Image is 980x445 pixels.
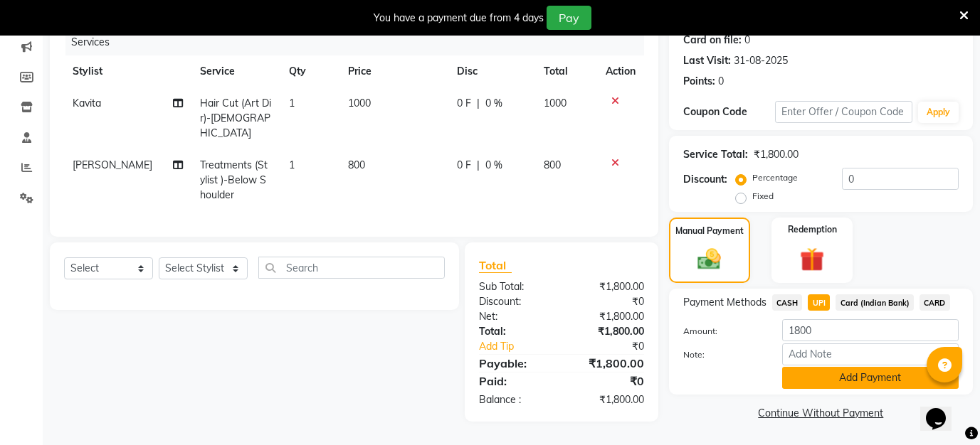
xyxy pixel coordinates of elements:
[468,392,562,407] div: Balance :
[920,388,966,431] iframe: chat widget
[562,392,655,407] div: ₹1,800.00
[258,257,445,279] input: Search
[788,223,837,236] label: Redemption
[683,104,775,119] div: Coupon Code
[468,294,562,309] div: Discount:
[65,29,655,55] div: Services
[683,295,766,310] span: Payment Methods
[468,372,562,390] div: Paid:
[280,55,339,87] th: Qty
[683,172,727,187] div: Discount:
[547,6,591,30] button: Pay
[457,96,471,111] span: 0 F
[772,294,803,311] span: CASH
[675,225,744,237] label: Manual Payment
[782,319,959,341] input: Amount
[200,97,271,139] span: Hair Cut (Art Dir)-[DEMOGRAPHIC_DATA]
[577,339,655,354] div: ₹0
[535,55,596,87] th: Total
[485,158,502,173] span: 0 %
[672,406,970,421] a: Continue Without Payment
[754,147,799,162] div: ₹1,800.00
[200,159,268,201] span: Treatments (Stylist )-Below Shoulder
[562,355,655,372] div: ₹1,800.00
[775,101,913,123] input: Enter Offer / Coupon Code
[562,324,655,339] div: ₹1,800.00
[808,294,830,311] span: UPI
[562,372,655,390] div: ₹0
[485,96,502,111] span: 0 %
[64,55,191,87] th: Stylist
[782,343,959,365] input: Add Note
[544,159,561,171] span: 800
[920,294,950,311] span: CARD
[479,258,512,273] span: Total
[348,159,365,171] span: 800
[683,147,748,162] div: Service Total:
[477,158,480,173] span: |
[683,53,731,68] div: Last Visit:
[673,348,771,361] label: Note:
[683,74,715,89] div: Points:
[918,102,959,123] button: Apply
[468,355,562,372] div: Payable:
[468,324,562,339] div: Total:
[752,171,798,184] label: Percentage
[836,294,914,311] span: Card (Indian Bank)
[683,33,742,48] div: Card on file:
[191,55,280,87] th: Service
[718,74,724,89] div: 0
[448,55,535,87] th: Disc
[457,158,471,173] span: 0 F
[744,33,750,48] div: 0
[782,367,959,389] button: Add Payment
[562,309,655,324] div: ₹1,800.00
[73,97,101,109] span: Kavita
[289,159,295,171] span: 1
[289,97,295,109] span: 1
[562,279,655,294] div: ₹1,800.00
[792,245,832,275] img: _gift.svg
[468,279,562,294] div: Sub Total:
[673,325,771,338] label: Amount:
[348,97,371,109] span: 1000
[752,190,774,203] label: Fixed
[339,55,448,87] th: Price
[468,309,562,324] div: Net:
[477,96,480,111] span: |
[690,246,728,272] img: _cash.svg
[374,11,544,26] div: You have a payment due from 4 days
[544,97,567,109] span: 1000
[468,339,577,354] a: Add Tip
[597,55,644,87] th: Action
[73,159,152,171] span: [PERSON_NAME]
[562,294,655,309] div: ₹0
[734,53,788,68] div: 31-08-2025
